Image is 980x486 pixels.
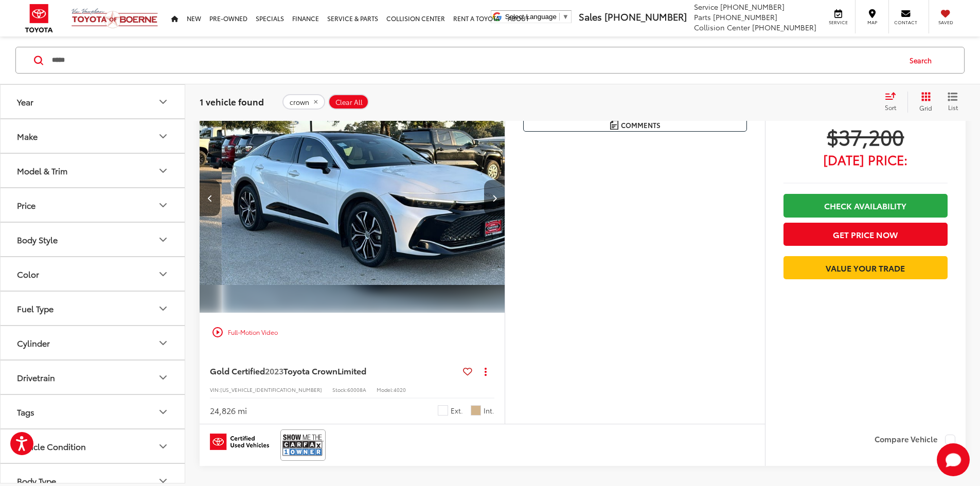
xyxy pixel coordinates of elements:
[783,123,948,149] span: $37,200
[328,94,369,110] button: Clear All
[210,386,220,393] span: VIN:
[919,103,932,112] span: Grid
[222,83,528,313] img: 2023 Toyota Crown Limited
[940,92,966,112] button: List View
[937,443,970,476] button: Toggle Chat Window
[451,406,463,416] span: Ext.
[1,85,186,118] button: YearYear
[484,406,494,416] span: Int.
[157,268,169,280] div: Color
[17,476,56,485] div: Body Type
[157,440,169,453] div: Vehicle Condition
[1,257,186,291] button: ColorColor
[157,233,169,246] div: Body Style
[562,13,569,21] span: ▼
[157,371,169,384] div: Drivetrain
[51,48,900,73] input: Search by Make, Model, or Keyword
[157,302,169,315] div: Fuel Type
[752,22,816,32] span: [PHONE_NUMBER]
[907,92,940,112] button: Grid View
[720,2,785,12] span: [PHONE_NUMBER]
[222,83,528,313] div: 2023 Toyota Crown Limited 2
[157,337,169,349] div: Cylinder
[17,97,33,106] div: Year
[290,98,309,106] span: crown
[505,13,557,21] span: Select Language
[1,292,186,325] button: Fuel TypeFuel Type
[875,435,955,445] label: Compare Vehicle
[783,154,948,165] span: [DATE] Price:
[885,103,896,112] span: Sort
[17,372,55,382] div: Drivetrain
[157,130,169,142] div: Make
[17,166,67,175] div: Model & Trim
[347,386,366,393] span: 60008A
[157,199,169,211] div: Price
[220,386,322,393] span: [US_VEHICLE_IDENTIFICATION_NUMBER]
[17,235,58,244] div: Body Style
[210,434,269,450] img: Toyota Certified Used Vehicles
[17,338,50,348] div: Cylinder
[610,120,618,129] img: Comments
[559,13,560,21] span: ​
[1,223,186,256] button: Body StyleBody Style
[621,120,661,130] span: Comments
[71,8,158,29] img: Vic Vaughan Toyota of Boerne
[579,10,602,23] span: Sales
[377,386,394,393] span: Model:
[827,19,850,26] span: Service
[713,12,777,22] span: [PHONE_NUMBER]
[894,19,917,26] span: Contact
[694,22,750,32] span: Collision Center
[937,443,970,476] svg: Start Chat
[1,395,186,428] button: TagsTags
[1,188,186,222] button: PricePrice
[17,303,54,313] div: Fuel Type
[157,165,169,177] div: Model & Trim
[694,2,718,12] span: Service
[484,180,505,216] button: Next image
[222,83,528,313] a: 2023 Toyota Crown Limited2023 Toyota Crown Limited2023 Toyota Crown Limited2023 Toyota Crown Limited
[1,154,186,187] button: Model & TrimModel & Trim
[283,365,337,376] span: Toyota Crown
[17,407,34,417] div: Tags
[210,365,459,376] a: Gold Certified2023Toyota CrownLimited
[783,256,948,279] a: Value Your Trade
[335,98,363,106] span: Clear All
[337,365,366,376] span: Limited
[157,406,169,418] div: Tags
[476,362,494,380] button: Actions
[17,441,86,451] div: Vehicle Condition
[783,223,948,246] button: Get Price Now
[694,12,711,22] span: Parts
[783,194,948,217] a: Check Availability
[880,92,907,112] button: Select sort value
[282,431,324,459] img: CarFax One Owner
[438,405,448,416] span: Oxygen White
[282,94,325,110] button: remove crown
[1,119,186,153] button: MakeMake
[471,405,481,416] span: Macadamia
[394,386,406,393] span: 4020
[265,365,283,376] span: 2023
[1,429,186,463] button: Vehicle ConditionVehicle Condition
[485,367,487,375] span: dropdown dots
[948,103,958,112] span: List
[17,200,35,210] div: Price
[200,180,220,216] button: Previous image
[17,131,38,141] div: Make
[505,13,569,21] a: Select Language​
[900,47,947,73] button: Search
[523,118,747,132] button: Comments
[1,326,186,359] button: CylinderCylinder
[332,386,347,393] span: Stock:
[604,10,687,23] span: [PHONE_NUMBER]
[157,96,169,108] div: Year
[200,95,264,107] span: 1 vehicle found
[934,19,957,26] span: Saved
[1,361,186,394] button: DrivetrainDrivetrain
[210,405,247,417] div: 24,826 mi
[210,365,265,376] span: Gold Certified
[17,269,39,279] div: Color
